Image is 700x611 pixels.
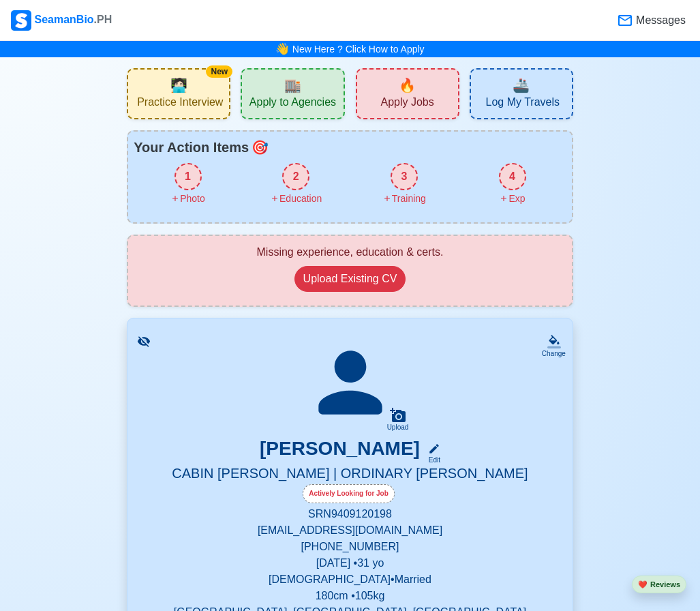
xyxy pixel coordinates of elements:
span: Apply Jobs [380,95,433,113]
div: New [206,65,232,78]
span: .PH [94,14,112,25]
div: Education [270,192,322,206]
h5: CABIN [PERSON_NAME] | ORDINARY [PERSON_NAME] [144,465,556,484]
span: Practice Interview [137,95,223,113]
div: Change [542,348,566,359]
span: Messages [633,12,686,29]
button: heartReviews [632,576,686,594]
span: interview [170,75,187,95]
p: [DATE] • 31 yo [144,555,556,571]
img: Logo [11,10,31,31]
span: bell [273,39,292,59]
div: Missing experience, education & certs. [139,244,561,260]
div: 4 [499,163,526,190]
div: 3 [391,163,418,190]
p: 180 cm • 105 kg [144,588,556,604]
div: SeamanBio [11,10,112,31]
div: Upload [387,423,409,432]
h3: [PERSON_NAME] [260,437,420,465]
div: Your Action Items [134,137,566,158]
span: Apply to Agencies [249,95,336,113]
p: SRN 9409120198 [144,506,556,522]
span: heart [638,580,648,588]
span: travel [513,75,530,95]
p: [DEMOGRAPHIC_DATA] • Married [144,571,556,588]
div: 1 [174,163,202,190]
div: Actively Looking for Job [303,484,395,503]
span: agencies [284,75,301,95]
div: Edit [423,455,440,465]
p: [EMAIL_ADDRESS][DOMAIN_NAME] [144,522,556,539]
div: Training [382,192,426,206]
button: Upload Existing CV [294,266,406,292]
span: new [399,75,416,95]
div: Exp [499,192,525,206]
div: Photo [170,192,205,206]
span: todo [252,137,269,158]
div: 2 [282,163,309,190]
span: Log My Travels [486,95,560,113]
p: [PHONE_NUMBER] [144,539,556,555]
a: New Here ? Click How to Apply [292,44,425,55]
